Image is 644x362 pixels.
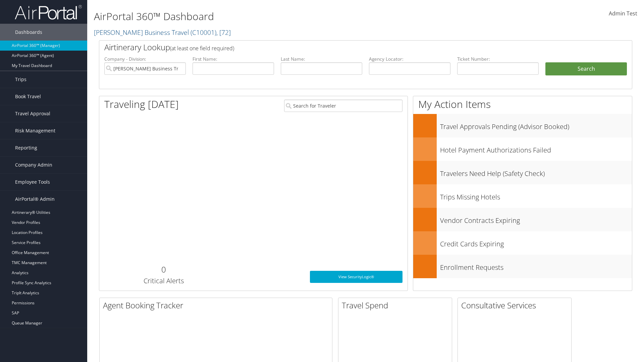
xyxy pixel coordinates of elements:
[609,10,637,17] span: Admin Test
[15,4,82,20] img: airportal-logo.png
[413,97,632,111] h1: My Action Items
[369,56,450,62] label: Agency Locator:
[191,28,216,37] span: ( C10001 )
[15,191,55,207] span: AirPortal® Admin
[94,28,231,37] a: [PERSON_NAME] Business Travel
[413,208,632,231] a: Vendor Contracts Expiring
[104,264,223,275] h2: 0
[440,166,632,178] h3: Travelers Need Help (Safety Check)
[15,105,50,122] span: Travel Approval
[281,56,362,62] label: Last Name:
[94,9,456,23] h1: AirPortal 360™ Dashboard
[440,259,632,272] h3: Enrollment Requests
[457,56,539,62] label: Ticket Number:
[284,100,402,112] input: Search for Traveler
[342,300,452,311] h2: Travel Spend
[104,42,583,53] h2: Airtinerary Lookup
[545,62,627,76] button: Search
[15,139,37,156] span: Reporting
[413,255,632,278] a: Enrollment Requests
[440,236,632,249] h3: Credit Cards Expiring
[15,88,41,105] span: Book Travel
[15,157,52,173] span: Company Admin
[193,56,274,62] label: First Name:
[413,231,632,255] a: Credit Cards Expiring
[15,24,42,41] span: Dashboards
[461,300,571,311] h2: Consultative Services
[413,161,632,184] a: Travelers Need Help (Safety Check)
[104,97,179,111] h1: Traveling [DATE]
[413,114,632,137] a: Travel Approvals Pending (Advisor Booked)
[413,137,632,161] a: Hotel Payment Authorizations Failed
[15,71,26,88] span: Trips
[413,184,632,208] a: Trips Missing Hotels
[104,276,223,286] h3: Critical Alerts
[170,45,234,52] span: (at least one field required)
[609,3,637,24] a: Admin Test
[310,271,402,283] a: View SecurityLogic®
[104,56,186,62] label: Company - Division:
[440,119,632,131] h3: Travel Approvals Pending (Advisor Booked)
[440,189,632,202] h3: Trips Missing Hotels
[103,300,332,311] h2: Agent Booking Tracker
[440,142,632,155] h3: Hotel Payment Authorizations Failed
[15,174,50,190] span: Employee Tools
[440,213,632,225] h3: Vendor Contracts Expiring
[15,122,55,139] span: Risk Management
[216,28,231,37] span: , [ 72 ]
